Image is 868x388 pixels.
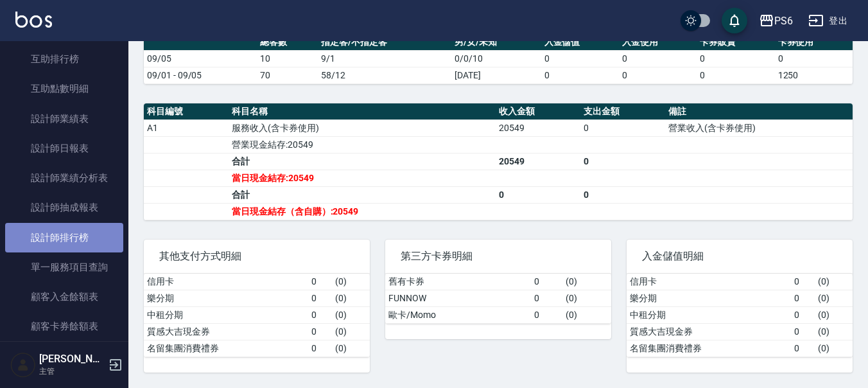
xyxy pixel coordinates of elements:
td: 樂分期 [627,290,791,306]
th: 收入金額 [496,103,580,120]
td: ( 0 ) [332,340,370,357]
button: 登出 [803,9,853,33]
button: PS6 [754,8,798,34]
td: ( 0 ) [332,290,370,306]
td: 0 [791,323,815,340]
td: 名留集團消費禮券 [144,340,308,357]
table: a dense table [144,103,853,220]
td: 0 [791,274,815,290]
td: ( 0 ) [562,306,611,323]
td: 0 [531,274,562,290]
td: ( 0 ) [815,290,853,306]
a: 顧客卡券餘額表 [5,312,123,341]
td: 0 [308,290,333,306]
td: 服務收入(含卡券使用) [229,119,496,136]
td: 當日現金結存（含自購）:20549 [229,203,496,220]
a: 顧客入金餘額表 [5,282,123,312]
td: 70 [257,67,318,84]
td: ( 0 ) [815,274,853,290]
td: 信用卡 [144,274,308,290]
th: 備註 [665,103,853,120]
p: 主管 [39,366,105,377]
table: a dense table [144,34,853,84]
span: 入金儲值明細 [642,250,837,263]
h5: [PERSON_NAME] [39,353,105,366]
td: 0 [308,306,333,323]
td: 舊有卡券 [385,274,531,290]
td: 0 [697,50,774,67]
td: ( 0 ) [332,274,370,290]
td: 0 [496,186,580,203]
th: 卡券販賣 [697,34,774,51]
th: 總客數 [257,34,318,51]
td: 0 [531,290,562,306]
th: 指定客/不指定客 [318,34,451,51]
td: 0 [791,290,815,306]
th: 入金使用 [619,34,697,51]
td: ( 0 ) [815,340,853,357]
td: 中租分期 [144,306,308,323]
td: 歐卡/Momo [385,306,531,323]
td: 20549 [496,119,580,136]
td: 0 [775,50,853,67]
th: 入金儲值 [541,34,619,51]
a: 互助點數明細 [5,74,123,103]
td: 0 [308,323,333,340]
a: 設計師業績分析表 [5,163,123,193]
a: 單一服務項目查詢 [5,252,123,282]
table: a dense table [144,274,370,357]
td: ( 0 ) [562,274,611,290]
th: 支出金額 [580,103,665,120]
td: 0 [531,306,562,323]
td: 0 [580,186,665,203]
div: PS6 [774,13,793,29]
td: 10 [257,50,318,67]
span: 第三方卡券明細 [401,250,596,263]
a: 互助排行榜 [5,44,123,74]
td: ( 0 ) [332,323,370,340]
td: 質感大吉現金券 [144,323,308,340]
td: 0 [308,340,333,357]
td: 0 [697,67,774,84]
td: 信用卡 [627,274,791,290]
td: 0 [308,274,333,290]
td: 20549 [496,153,580,170]
td: ( 0 ) [815,306,853,323]
td: 09/01 - 09/05 [144,67,257,84]
td: [DATE] [451,67,541,84]
td: 質感大吉現金券 [627,323,791,340]
a: 設計師抽成報表 [5,193,123,222]
th: 卡券使用 [775,34,853,51]
td: 0 [580,153,665,170]
td: 營業現金結存:20549 [229,136,496,153]
td: 1250 [775,67,853,84]
td: ( 0 ) [332,306,370,323]
table: a dense table [385,274,611,324]
a: 設計師排行榜 [5,223,123,252]
td: 0 [791,306,815,323]
td: 0 [791,340,815,357]
td: 營業收入(含卡券使用) [665,119,853,136]
td: A1 [144,119,229,136]
a: 設計師日報表 [5,134,123,163]
td: 當日現金結存:20549 [229,170,496,186]
td: ( 0 ) [562,290,611,306]
a: 設計師業績表 [5,104,123,134]
td: 0/0/10 [451,50,541,67]
td: 樂分期 [144,290,308,306]
td: 0 [580,119,665,136]
th: 男/女/未知 [451,34,541,51]
th: 科目編號 [144,103,229,120]
span: 其他支付方式明細 [159,250,354,263]
img: Person [10,352,36,378]
td: ( 0 ) [815,323,853,340]
td: 0 [541,67,619,84]
table: a dense table [627,274,853,357]
td: 合計 [229,186,496,203]
img: Logo [15,12,52,28]
td: 0 [541,50,619,67]
td: 09/05 [144,50,257,67]
td: 9/1 [318,50,451,67]
td: FUNNOW [385,290,531,306]
td: 0 [619,50,697,67]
